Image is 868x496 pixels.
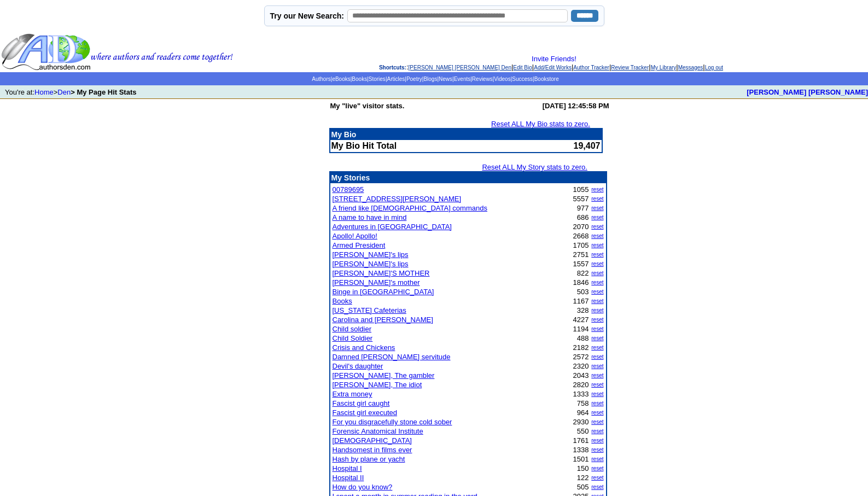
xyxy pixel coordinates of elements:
[312,76,330,82] a: Authors
[591,475,603,481] a: reset
[573,223,589,231] font: 2070
[591,354,603,360] a: reset
[591,307,603,313] a: reset
[573,297,589,305] font: 1167
[591,224,603,230] a: reset
[235,55,867,71] div: : | | | | | | |
[573,195,589,203] font: 5557
[747,88,868,96] a: [PERSON_NAME] [PERSON_NAME]
[574,141,601,150] font: 19,407
[577,269,589,277] font: 822
[577,204,589,212] font: 977
[577,213,589,221] font: 686
[333,325,372,333] a: Child soldier
[333,343,395,352] a: Crisis and Chickens
[332,76,350,82] a: eBooks
[333,316,433,324] a: Carolina and [PERSON_NAME]
[1,33,233,71] img: header_logo2.gif
[573,353,589,361] font: 2572
[543,102,609,110] b: [DATE] 12:45:58 PM
[591,214,603,220] a: reset
[333,288,434,296] a: Binge in [GEOGRAPHIC_DATA]
[512,76,533,82] a: Success
[577,334,589,342] font: 488
[591,252,603,258] a: reset
[352,76,367,82] a: Books
[333,371,435,380] a: [PERSON_NAME], The gambler
[591,447,603,453] a: reset
[573,446,589,454] font: 1338
[591,419,603,425] a: reset
[591,317,603,323] a: reset
[577,288,589,296] font: 503
[379,65,406,71] span: Shortcuts:
[333,213,407,221] a: A name to have in mind
[591,289,603,295] a: reset
[577,483,589,491] font: 505
[591,391,603,397] a: reset
[454,76,471,82] a: Events
[270,11,344,20] label: Try our New Search:
[333,409,398,417] a: Fascist girl executed
[591,345,603,351] a: reset
[472,76,493,82] a: Reviews
[573,232,589,240] font: 2668
[333,334,373,342] a: Child Soldier
[333,278,420,287] a: [PERSON_NAME]'s mother
[333,483,393,491] a: How do you know?
[591,279,603,285] a: reset
[573,250,589,259] font: 2751
[591,186,603,192] a: reset
[591,326,603,332] a: reset
[333,446,412,454] a: Handsomest in films ever
[577,427,589,435] font: 550
[573,362,589,370] font: 2320
[573,185,589,194] font: 1055
[573,316,589,324] font: 4227
[333,185,364,194] a: 00789695
[573,241,589,249] font: 1705
[573,371,589,380] font: 2043
[651,65,677,71] a: My Library
[482,163,587,171] a: Reset ALL My Story stats to zero.
[591,428,603,434] a: reset
[577,399,589,407] font: 758
[591,196,603,202] a: reset
[534,76,559,82] a: Bookstore
[71,88,136,96] b: > My Page Hit Stats
[591,363,603,369] a: reset
[591,242,603,248] a: reset
[333,474,364,482] a: Hospital II
[577,306,589,314] font: 328
[591,205,603,211] a: reset
[534,65,572,71] a: Add/Edit Works
[491,120,590,128] a: Reset ALL My Bio stats to zero.
[333,427,423,435] a: Forensic Anatomical Institute
[532,55,576,63] a: Invite Friends!
[333,241,386,249] a: Armed President
[591,410,603,416] a: reset
[573,325,589,333] font: 1194
[591,298,603,304] a: reset
[573,436,589,445] font: 1761
[333,195,462,203] a: [STREET_ADDRESS][PERSON_NAME]
[678,65,703,71] a: Messages
[333,297,352,305] a: Books
[439,76,452,82] a: News
[573,390,589,398] font: 1333
[333,399,390,407] a: Fascist girl caught
[333,381,422,389] a: [PERSON_NAME], The idiot
[573,278,589,287] font: 1846
[333,260,409,268] a: [PERSON_NAME]'s lips
[409,65,511,71] a: [PERSON_NAME] [PERSON_NAME] Den
[573,65,609,71] a: Author Tracker
[591,465,603,471] a: reset
[591,382,603,388] a: reset
[494,76,510,82] a: Videos
[331,173,605,182] p: My Stories
[573,343,589,352] font: 2182
[513,65,532,71] a: Edit Bio
[333,223,452,231] a: Adventures in [GEOGRAPHIC_DATA]
[34,88,54,96] a: Home
[333,464,362,472] a: Hospital I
